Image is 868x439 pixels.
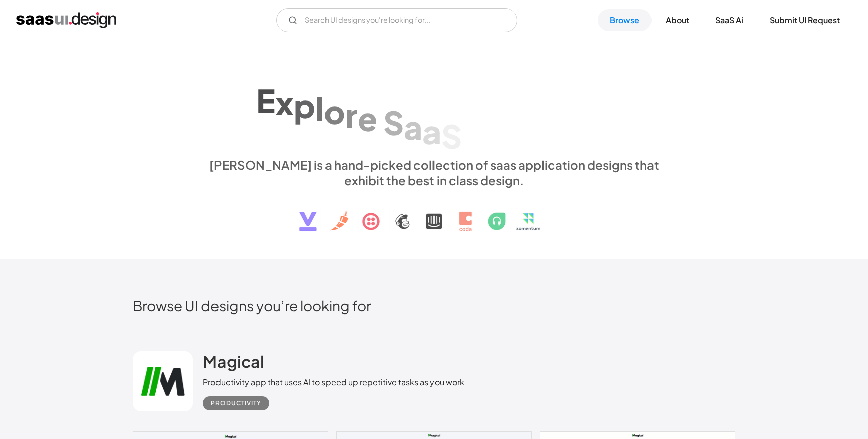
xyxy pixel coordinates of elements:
[315,89,324,128] div: l
[345,96,358,134] div: r
[703,9,755,31] a: SaaS Ai
[203,376,464,388] div: Productivity app that uses AI to speed up repetitive tasks as you work
[422,112,441,151] div: a
[441,117,462,155] div: S
[324,92,345,131] div: o
[282,188,586,240] img: text, icon, saas logo
[654,9,701,31] a: About
[383,103,404,142] div: S
[294,86,315,125] div: p
[133,297,735,314] h2: Browse UI designs you’re looking for
[203,70,665,147] h1: Explore SaaS UI design patterns & interactions.
[276,8,517,32] input: Search UI designs you're looking for...
[203,351,264,376] a: Magical
[404,108,422,146] div: a
[358,99,377,138] div: e
[16,12,116,28] a: home
[203,157,665,188] div: [PERSON_NAME] is a hand-picked collection of saas application designs that exhibit the best in cl...
[256,81,275,120] div: E
[598,9,652,31] a: Browse
[211,397,261,409] div: Productivity
[276,8,517,32] form: Email Form
[757,9,852,31] a: Submit UI Request
[203,351,264,371] h2: Magical
[275,83,294,122] div: x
